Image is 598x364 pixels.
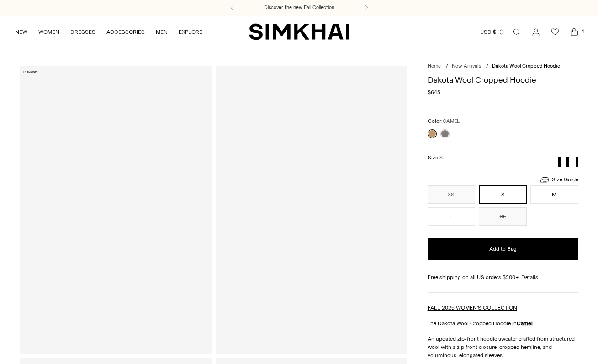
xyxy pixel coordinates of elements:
[20,66,212,354] a: Dakota Wool Cropped Hoodie
[15,22,27,42] a: NEW
[428,88,440,96] span: $645
[492,63,560,69] span: Dakota Wool Cropped Hoodie
[446,63,448,70] div: /
[179,22,202,42] a: EXPLORE
[428,153,443,162] label: Size:
[428,76,578,84] h1: Dakota Wool Cropped Hoodie
[428,63,578,70] nav: breadcrumbs
[527,23,545,41] a: Go to the account page
[539,174,578,185] a: Size Guide
[480,22,504,42] button: USD $
[443,118,460,124] span: CAMEL
[579,27,587,36] span: 1
[517,320,533,327] strong: Camel
[106,22,145,42] a: ACCESSORIES
[428,63,441,69] a: Home
[428,185,476,204] button: XS
[428,117,460,126] label: Color:
[428,319,578,327] p: The Dakota Wool Cropped Hoodie in
[428,305,517,311] a: FALL 2025 WOMEN'S COLLECTION
[489,245,517,253] span: Add to Bag
[428,207,476,226] button: L
[546,23,564,41] a: Wishlist
[479,207,527,226] button: XL
[479,185,527,204] button: S
[521,273,538,281] a: Details
[428,238,578,260] button: Add to Bag
[439,155,443,161] span: S
[428,273,578,281] div: Free shipping on all US orders $200+
[486,63,488,70] div: /
[428,335,578,359] p: An updated zip-front hoodie sweater crafted from structured wool with a zip front closure, croppe...
[216,66,408,354] a: Dakota Wool Cropped Hoodie
[70,22,95,42] a: DRESSES
[38,22,59,42] a: WOMEN
[156,22,168,42] a: MEN
[249,23,349,41] a: SIMKHAI
[508,23,526,41] a: Open search modal
[264,4,334,11] a: Discover the new Fall Collection
[565,23,583,41] a: Open cart modal
[530,185,578,204] button: M
[452,63,481,69] a: New Arrivals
